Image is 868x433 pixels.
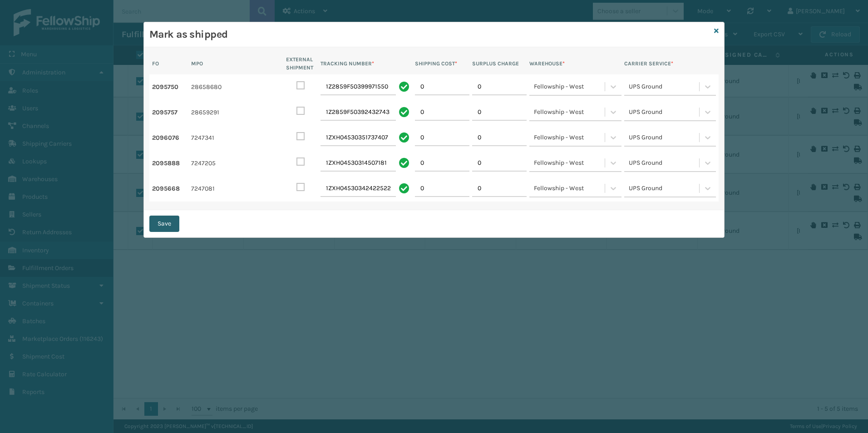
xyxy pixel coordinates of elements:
div: Fellowship - West [534,132,606,143]
div: UPS Ground [629,183,700,194]
div: TRACKING NUMBER [321,59,413,68]
span: 2095757 [152,107,188,118]
div: Fellowship - West [534,107,606,118]
span: 28658680 [191,82,283,93]
div: Fellowship - West [534,157,606,168]
span: 2095888 [152,158,188,169]
div: UPS Ground [629,157,700,168]
span: 7247341 [191,133,283,143]
h3: Mark as shipped [149,28,710,41]
div: WAREHOUSE [529,59,621,68]
span: 7247205 [191,158,283,169]
div: UPS Ground [629,132,700,143]
div: FO [152,59,188,68]
span: 2095750 [152,82,188,93]
div: EXTERNAL SHIPMENT [286,55,318,72]
span: 2096076 [152,133,188,143]
div: Fellowship - West [534,81,606,92]
span: 28659291 [191,107,283,118]
div: UPS Ground [629,107,700,118]
span: 7247081 [191,183,283,194]
div: Fellowship - West [534,183,606,194]
div: UPS Ground [629,81,700,92]
div: CARRIER SERVICE [624,59,716,68]
div: MPO [191,59,283,68]
button: Save [149,216,179,232]
div: SHIPPING COST [415,59,469,68]
span: 2095668 [152,183,188,194]
div: SURPLUS CHARGE [472,59,527,68]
